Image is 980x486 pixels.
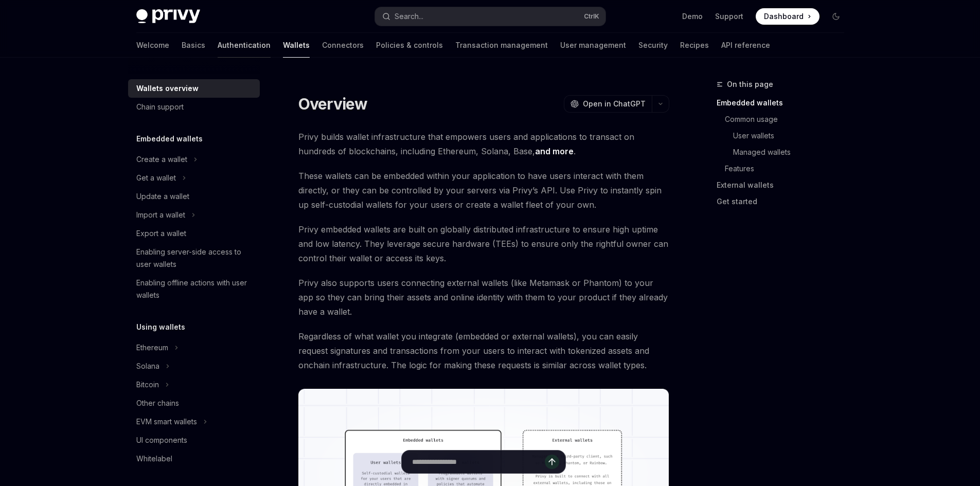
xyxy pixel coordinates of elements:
[412,451,545,473] input: Ask a question...
[128,206,260,224] button: Toggle Import a wallet section
[136,227,186,240] div: Export a wallet
[136,33,169,58] a: Welcome
[128,150,260,169] button: Toggle Create a wallet section
[136,153,187,166] div: Create a wallet
[376,33,443,58] a: Policies & controls
[128,375,260,394] button: Toggle Bitcoin section
[560,33,626,58] a: User management
[717,193,852,210] a: Get started
[136,341,168,354] div: Ethereum
[717,144,852,160] a: Managed wallets
[545,455,559,469] button: Send message
[136,434,187,446] div: UI components
[717,111,852,128] a: Common usage
[298,95,368,113] h1: Overview
[136,416,197,428] div: EVM smart wallets
[283,33,310,58] a: Wallets
[828,8,844,25] button: Toggle dark mode
[715,11,743,22] a: Support
[128,224,260,243] a: Export a wallet
[395,10,423,23] div: Search...
[298,222,669,265] span: Privy embedded wallets are built on globally distributed infrastructure to ensure high uptime and...
[136,82,199,95] div: Wallets overview
[682,11,703,22] a: Demo
[583,99,646,109] span: Open in ChatGPT
[638,33,668,58] a: Security
[128,243,260,274] a: Enabling server-side access to user wallets
[128,79,260,98] a: Wallets overview
[298,276,669,319] span: Privy also supports users connecting external wallets (like Metamask or Phantom) to your app so t...
[136,172,176,184] div: Get a wallet
[756,8,819,25] a: Dashboard
[128,274,260,304] a: Enabling offline actions with user wallets
[717,160,852,177] a: Features
[717,128,852,144] a: User wallets
[136,9,200,24] img: dark logo
[136,190,189,203] div: Update a wallet
[136,133,203,145] h5: Embedded wallets
[298,169,669,212] span: These wallets can be embedded within your application to have users interact with them directly, ...
[128,169,260,187] button: Toggle Get a wallet section
[136,397,179,409] div: Other chains
[721,33,770,58] a: API reference
[136,277,254,301] div: Enabling offline actions with user wallets
[680,33,709,58] a: Recipes
[136,379,159,391] div: Bitcoin
[717,177,852,193] a: External wallets
[128,449,260,468] a: Whitelabel
[182,33,205,58] a: Basics
[136,246,254,271] div: Enabling server-side access to user wallets
[136,453,172,465] div: Whitelabel
[128,412,260,431] button: Toggle EVM smart wallets section
[717,95,852,111] a: Embedded wallets
[128,431,260,449] a: UI components
[375,7,605,26] button: Open search
[128,357,260,375] button: Toggle Solana section
[128,338,260,357] button: Toggle Ethereum section
[128,98,260,116] a: Chain support
[584,12,599,21] span: Ctrl K
[136,321,185,333] h5: Using wallets
[564,95,652,113] button: Open in ChatGPT
[727,78,773,91] span: On this page
[136,360,159,372] div: Solana
[535,146,574,157] a: and more
[136,209,185,221] div: Import a wallet
[128,187,260,206] a: Update a wallet
[136,101,184,113] div: Chain support
[298,329,669,372] span: Regardless of what wallet you integrate (embedded or external wallets), you can easily request si...
[298,130,669,158] span: Privy builds wallet infrastructure that empowers users and applications to transact on hundreds o...
[322,33,364,58] a: Connectors
[455,33,548,58] a: Transaction management
[764,11,804,22] span: Dashboard
[128,394,260,412] a: Other chains
[218,33,271,58] a: Authentication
